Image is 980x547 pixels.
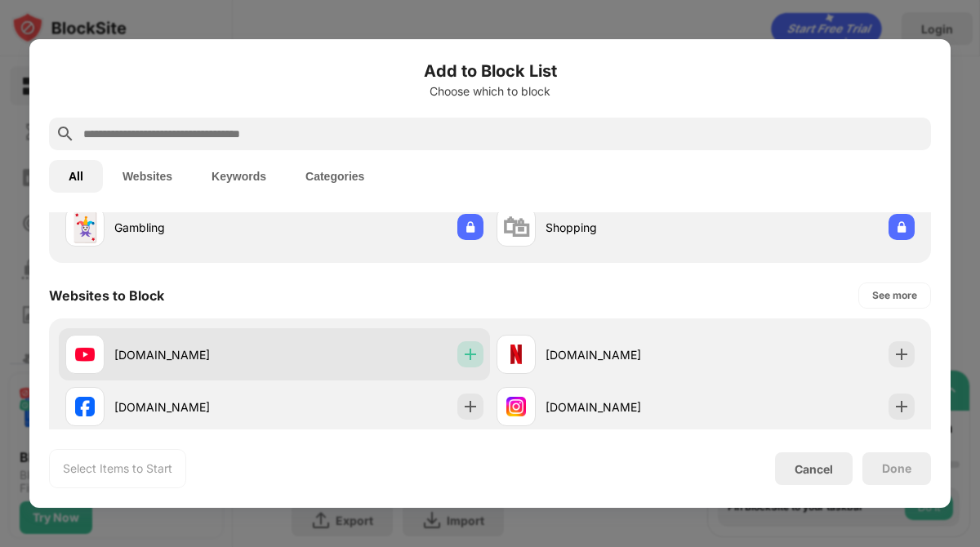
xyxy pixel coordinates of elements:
div: Gambling [114,219,274,236]
div: Shopping [546,219,706,236]
div: Websites to Block [49,287,164,304]
div: Cancel [795,462,833,476]
img: search.svg [56,124,75,144]
div: 🛍 [502,211,530,244]
img: favicons [75,397,95,416]
div: 🃏 [68,211,102,244]
img: favicons [506,345,526,364]
button: All [49,160,103,193]
button: Websites [103,160,192,193]
div: Done [882,462,911,475]
h6: Add to Block List [49,59,931,83]
button: Categories [286,160,384,193]
button: Keywords [192,160,286,193]
div: [DOMAIN_NAME] [546,346,706,363]
div: [DOMAIN_NAME] [114,398,274,416]
div: [DOMAIN_NAME] [546,398,706,416]
div: Choose which to block [49,85,931,98]
img: favicons [75,345,95,364]
img: favicons [506,397,526,416]
div: See more [872,287,917,304]
div: Select Items to Start [63,460,172,477]
div: [DOMAIN_NAME] [114,346,274,363]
